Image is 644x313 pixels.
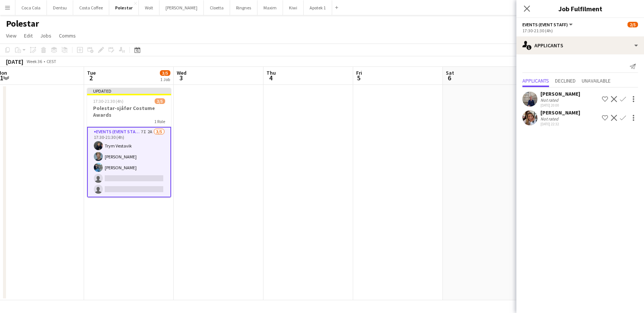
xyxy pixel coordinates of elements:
span: Week 36 [25,59,44,64]
span: Unavailable [582,78,611,83]
button: [PERSON_NAME] [159,0,204,15]
button: Cloetta [204,0,230,15]
span: 3/5 [160,70,170,76]
span: 6 [445,74,454,82]
button: Wolt [139,0,159,15]
span: Tue [87,69,96,76]
div: Not rated [540,116,560,122]
span: 5 [355,74,362,82]
span: Applicants [522,78,549,83]
span: Declined [555,78,576,83]
span: 1 Role [154,119,165,124]
span: 17:30-21:30 (4h) [93,98,123,104]
div: 17:30-21:30 (4h) [522,28,638,33]
span: 3/5 [155,98,165,104]
div: [PERSON_NAME] [540,109,580,116]
span: Events (Event Staff) [522,22,568,27]
a: Edit [21,31,36,41]
button: Ringnes [230,0,257,15]
div: [DATE] 22:32 [540,122,580,126]
button: Events (Event Staff) [522,22,574,27]
span: Sat [446,69,454,76]
h3: Job Fulfilment [516,4,644,14]
button: Apotek 1 [304,0,332,15]
span: 3 [176,74,187,82]
button: Costa Coffee [73,0,109,15]
button: Polestar [109,0,139,15]
span: Jobs [40,32,51,39]
span: View [6,32,17,39]
button: Coca Cola [15,0,47,15]
a: Comms [56,31,79,41]
button: Dentsu [47,0,73,15]
span: Comms [59,32,76,39]
a: Jobs [37,31,54,41]
div: Applicants [516,36,644,54]
app-job-card: Updated17:30-21:30 (4h)3/5Polestar-sjåfør Costume Awards1 RoleEvents (Event Staff)7I2A3/517:30-21... [87,88,171,197]
a: View [3,31,20,41]
div: [DATE] 20:00 [540,103,580,108]
span: Wed [177,69,187,76]
span: 2 [86,74,96,82]
div: Updated [87,88,171,94]
h1: Polestar [6,18,39,29]
app-card-role: Events (Event Staff)7I2A3/517:30-21:30 (4h)Trym Vestavik[PERSON_NAME][PERSON_NAME] [87,127,171,197]
button: Maxim [257,0,283,15]
span: 2/5 [627,22,638,27]
span: Thu [266,69,276,76]
button: Kiwi [283,0,304,15]
div: [DATE] [6,58,23,65]
span: Fri [356,69,362,76]
h3: Polestar-sjåfør Costume Awards [87,105,171,118]
span: 4 [265,74,276,82]
div: CEST [47,59,56,64]
div: Not rated [540,97,560,103]
div: 1 Job [160,77,170,82]
span: Edit [24,32,33,39]
div: [PERSON_NAME] [540,90,580,97]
